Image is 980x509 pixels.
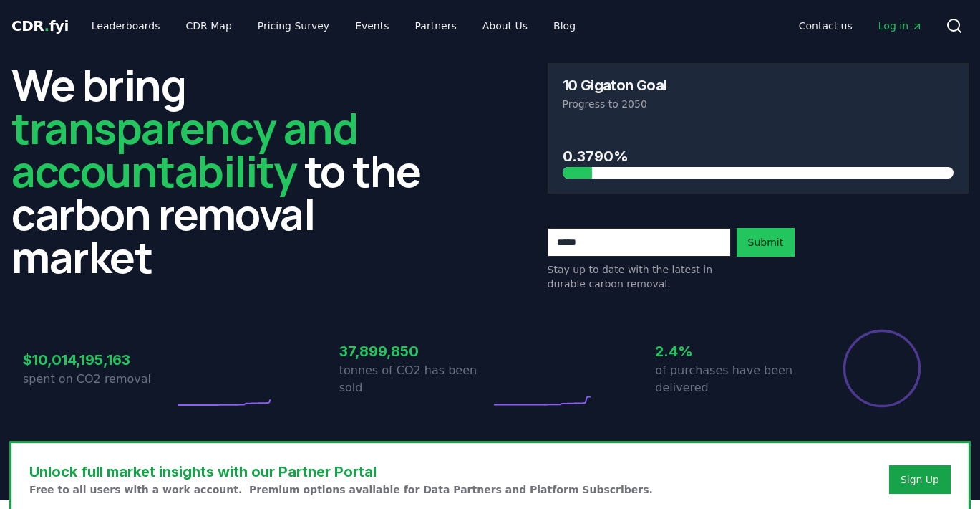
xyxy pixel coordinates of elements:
span: Log in [878,19,923,33]
h3: 37,899,850 [339,341,490,362]
p: Progress to 2050 [563,97,954,111]
a: About Us [471,13,539,39]
p: Stay up to date with the latest in durable carbon removal. [548,262,731,291]
div: Percentage of sales delivered [842,328,922,409]
a: Events [344,13,400,39]
p: of purchases have been delivered [655,362,806,396]
span: . [44,17,49,34]
a: Sign Up [901,472,939,487]
h3: 0.3790% [563,146,954,167]
a: Partners [404,13,468,39]
p: Free to all users with a work account. Premium options available for Data Partners and Platform S... [29,482,653,497]
h2: We bring to the carbon removal market [11,63,433,278]
h3: $10,014,195,163 [23,349,174,371]
h3: 10 Gigaton Goal [563,78,667,92]
a: Pricing Survey [246,13,341,39]
p: tonnes of CO2 has been sold [339,362,490,396]
p: spent on CO2 removal [23,371,174,388]
a: Contact us [787,13,864,39]
h3: 2.4% [655,341,806,362]
button: Submit [737,228,795,257]
span: CDR fyi [11,17,69,34]
a: Leaderboards [80,13,172,39]
span: transparency and accountability [11,98,357,200]
h3: Unlock full market insights with our Partner Portal [29,461,653,482]
a: Blog [542,13,587,39]
button: Sign Up [889,465,951,494]
nav: Main [787,13,934,39]
a: Log in [867,13,934,39]
a: CDR Map [175,13,243,39]
a: CDR.fyi [11,16,69,36]
nav: Main [80,13,587,39]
